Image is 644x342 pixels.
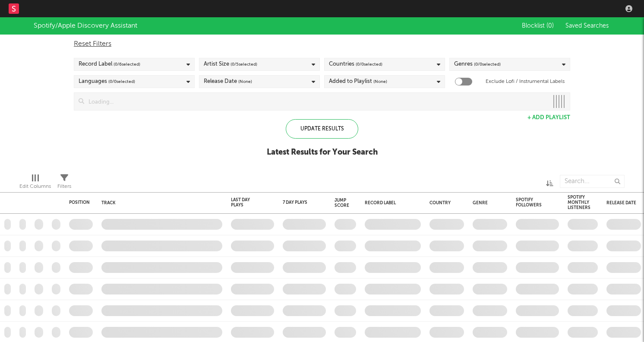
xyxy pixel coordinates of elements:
span: (None) [238,76,252,87]
div: Edit Columns [19,181,51,192]
span: ( 0 / 0 selected) [356,59,382,70]
div: Genres [454,59,501,70]
div: Position [69,200,90,205]
span: ( 0 / 0 selected) [474,59,501,70]
span: ( 0 / 0 selected) [108,76,135,87]
input: Loading... [84,93,548,110]
div: Record Label [365,200,417,206]
div: Reset Filters [74,39,570,49]
input: Search... [560,175,625,188]
span: Saved Searches [565,23,610,29]
div: Artist Size [204,59,257,70]
span: Blocklist [522,23,554,29]
span: (None) [373,76,387,87]
div: Country [429,200,460,206]
button: + Add Playlist [527,115,570,120]
div: Release Date [204,76,252,87]
div: Release Date [606,200,637,206]
span: ( 0 / 5 selected) [230,59,257,70]
div: Edit Columns [19,171,51,196]
div: Latest Results for Your Search [267,147,378,158]
div: Jump Score [335,198,349,208]
div: Track [101,200,218,206]
button: Saved Searches [563,22,610,29]
div: Update Results [286,119,358,139]
div: Genre [473,200,503,206]
div: Last Day Plays [231,197,261,208]
div: 7 Day Plays [283,200,313,205]
label: Exclude Lofi / Instrumental Labels [486,76,565,87]
div: Spotify Monthly Listeners [568,195,590,210]
div: Filters [57,171,71,196]
div: Record Label [79,59,140,70]
span: ( 0 / 6 selected) [114,59,140,70]
div: Languages [79,76,135,87]
div: Spotify Followers [516,197,546,208]
div: Added to Playlist [329,76,387,87]
span: ( 0 ) [546,23,554,29]
div: Countries [329,59,382,70]
div: Filters [57,181,71,192]
div: Spotify/Apple Discovery Assistant [34,21,137,31]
